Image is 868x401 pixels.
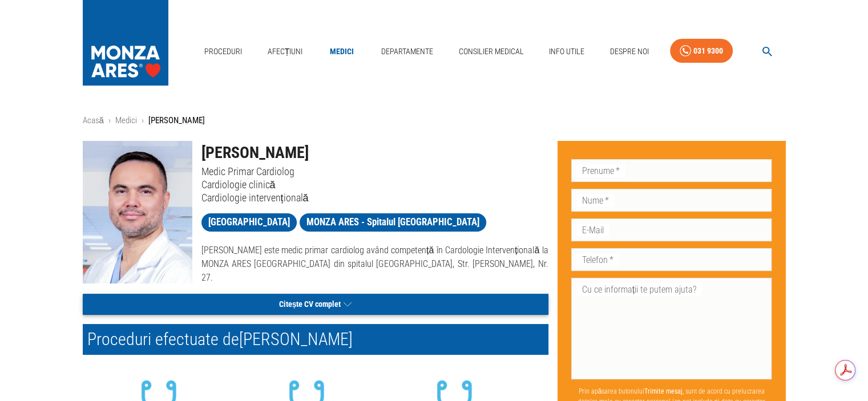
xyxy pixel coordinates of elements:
li: › [108,114,111,127]
a: Medici [115,115,137,125]
img: Dr. Mihai Melnic [83,141,192,283]
span: [GEOGRAPHIC_DATA] [201,215,297,229]
a: Despre Noi [605,40,653,63]
a: Departamente [377,40,438,63]
a: Medici [324,40,360,63]
p: Medic Primar Cardiolog [201,165,548,178]
p: Cardiologie clinică [201,178,548,191]
a: Acasă [83,115,104,125]
button: Citește CV complet [83,294,548,315]
p: [PERSON_NAME] este medic primar cardiolog având competență în Cardologie Intervențională la MONZA... [201,244,548,285]
h2: Proceduri efectuate de [PERSON_NAME] [83,324,548,355]
nav: breadcrumb [83,114,786,127]
div: 031 9300 [693,44,723,58]
a: Proceduri [200,40,247,63]
a: Consilier Medical [454,40,528,63]
h1: [PERSON_NAME] [201,141,548,165]
li: › [142,114,144,127]
a: 031 9300 [670,39,733,63]
p: Cardiologie intervențională [201,191,548,204]
b: Trimite mesaj [644,387,683,395]
a: Afecțiuni [263,40,308,63]
span: MONZA ARES - Spitalul [GEOGRAPHIC_DATA] [300,215,486,229]
a: [GEOGRAPHIC_DATA] [201,213,297,232]
p: [PERSON_NAME] [148,114,205,127]
a: MONZA ARES - Spitalul [GEOGRAPHIC_DATA] [300,213,486,232]
a: Info Utile [544,40,589,63]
